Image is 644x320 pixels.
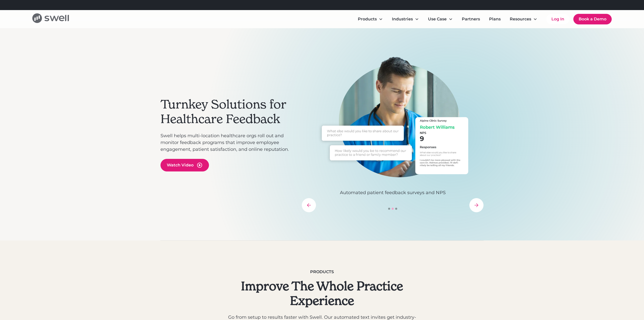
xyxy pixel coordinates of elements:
div: Use Case [428,16,447,22]
div: Products [225,269,419,275]
div: carousel [302,56,484,212]
a: home [32,13,69,25]
h2: Turnkey Solutions for Healthcare Feedback [160,97,297,126]
div: Use Case [424,14,457,24]
a: open lightbox [160,159,209,171]
p: Swell helps multi-location healthcare orgs roll out and monitor feedback programs that improve em... [160,132,297,153]
div: Products [358,16,377,22]
a: Plans [485,14,505,24]
a: Log In [546,14,569,24]
div: Resources [510,16,531,22]
div: Products [354,14,387,24]
div: previous slide [302,198,316,212]
div: 2 of 3 [302,56,484,196]
div: Industries [388,14,423,24]
div: Show slide 2 of 3 [392,208,394,210]
div: Show slide 1 of 3 [388,208,390,210]
a: Book a Demo [573,14,612,24]
a: Partners [458,14,484,24]
div: Resources [506,14,541,24]
h2: Improve The Whole Practice Experience [225,279,419,308]
div: Show slide 3 of 3 [395,208,397,210]
div: Watch Video [167,162,194,168]
div: Industries [392,16,413,22]
iframe: Chat Widget [555,266,644,320]
div: next slide [469,198,484,212]
p: Automated patient feedback surveys and NPS [302,189,484,196]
